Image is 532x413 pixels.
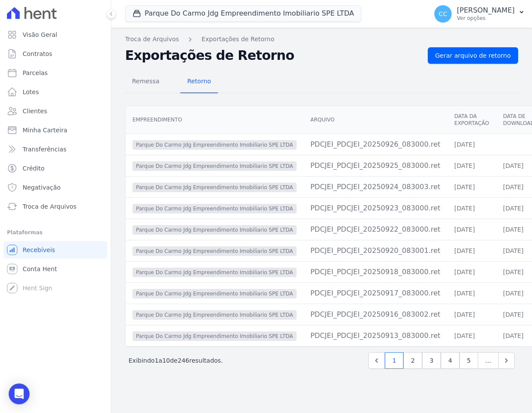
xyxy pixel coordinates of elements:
[132,183,297,192] span: Parque Do Carmo Jdg Empreendimento Imobiliario SPE LTDA
[447,219,496,240] td: [DATE]
[178,357,189,364] span: 246
[478,352,499,369] span: …
[125,5,361,22] button: Parque Do Carmo Jdg Empreendimento Imobiliario SPE LTDA
[23,126,67,134] span: Minha Carteira
[368,352,385,369] a: Previous
[9,383,30,404] div: Open Intercom Messenger
[447,325,496,346] td: [DATE]
[457,15,515,22] p: Ver opções
[3,102,107,120] a: Clientes
[311,182,440,192] div: PDCJEI_PDCJEI_20250924_083003.ret
[125,71,218,93] nav: Tab selector
[403,352,422,369] a: 2
[311,267,440,277] div: PDCJEI_PDCJEI_20250918_083000.ret
[3,83,107,101] a: Lotes
[180,71,218,93] a: Retorno
[439,11,447,17] span: CC
[3,64,107,82] a: Parcelas
[125,71,166,93] a: Remessa
[132,246,297,256] span: Parque Do Carmo Jdg Empreendimento Imobiliario SPE LTDA
[447,304,496,325] td: [DATE]
[132,140,297,150] span: Parque Do Carmo Jdg Empreendimento Imobiliario SPE LTDA
[23,265,57,273] span: Conta Hent
[3,179,107,196] a: Negativação
[132,310,297,320] span: Parque Do Carmo Jdg Empreendimento Imobiliario SPE LTDA
[3,241,107,259] a: Recebíveis
[3,141,107,158] a: Transferências
[202,35,274,44] a: Exportações de Retorno
[23,88,39,96] span: Lotes
[385,352,403,369] a: 1
[459,352,478,369] a: 5
[132,204,297,213] span: Parque Do Carmo Jdg Empreendimento Imobiliario SPE LTDA
[427,2,532,26] button: CC [PERSON_NAME] Ver opções
[311,246,440,256] div: PDCJEI_PDCJEI_20250920_083001.ret
[311,288,440,298] div: PDCJEI_PDCJEI_20250917_083000.ret
[3,26,107,43] a: Visão Geral
[447,155,496,176] td: [DATE]
[182,72,216,90] span: Retorno
[23,69,48,77] span: Parcelas
[125,35,179,44] a: Troca de Arquivos
[23,145,66,154] span: Transferências
[422,352,441,369] a: 3
[132,225,297,235] span: Parque Do Carmo Jdg Empreendimento Imobiliario SPE LTDA
[311,139,440,150] div: PDCJEI_PDCJEI_20250926_083000.ret
[457,6,515,15] p: [PERSON_NAME]
[162,357,170,364] span: 10
[23,183,61,192] span: Negativação
[132,161,297,171] span: Parque Do Carmo Jdg Empreendimento Imobiliario SPE LTDA
[127,72,165,90] span: Remessa
[132,268,297,277] span: Parque Do Carmo Jdg Empreendimento Imobiliario SPE LTDA
[311,161,440,171] div: PDCJEI_PDCJEI_20250925_083000.ret
[23,107,47,115] span: Clientes
[155,357,159,364] span: 1
[311,203,440,213] div: PDCJEI_PDCJEI_20250923_083000.ret
[447,261,496,282] td: [DATE]
[447,197,496,219] td: [DATE]
[23,246,55,254] span: Recebíveis
[311,309,440,320] div: PDCJEI_PDCJEI_20250916_083002.ret
[447,176,496,197] td: [DATE]
[132,331,297,341] span: Parque Do Carmo Jdg Empreendimento Imobiliario SPE LTDA
[304,106,447,134] th: Arquivo
[441,352,459,369] a: 4
[3,198,107,215] a: Troca de Arquivos
[428,47,518,64] a: Gerar arquivo de retorno
[311,331,440,341] div: PDCJEI_PDCJEI_20250913_083000.ret
[23,30,57,39] span: Visão Geral
[3,260,107,278] a: Conta Hent
[447,134,496,155] td: [DATE]
[447,282,496,304] td: [DATE]
[3,121,107,139] a: Minha Carteira
[126,106,304,134] th: Empreendimento
[435,51,511,60] span: Gerar arquivo de retorno
[125,48,421,63] h2: Exportações de Retorno
[129,356,223,365] p: Exibindo a de resultados.
[447,106,496,134] th: Data da Exportação
[3,45,107,62] a: Contratos
[447,240,496,261] td: [DATE]
[498,352,515,369] a: Next
[125,35,518,44] nav: Breadcrumb
[7,227,104,238] div: Plataformas
[311,224,440,235] div: PDCJEI_PDCJEI_20250922_083000.ret
[23,164,45,173] span: Crédito
[132,289,297,298] span: Parque Do Carmo Jdg Empreendimento Imobiliario SPE LTDA
[3,160,107,177] a: Crédito
[23,202,76,211] span: Troca de Arquivos
[23,49,52,58] span: Contratos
